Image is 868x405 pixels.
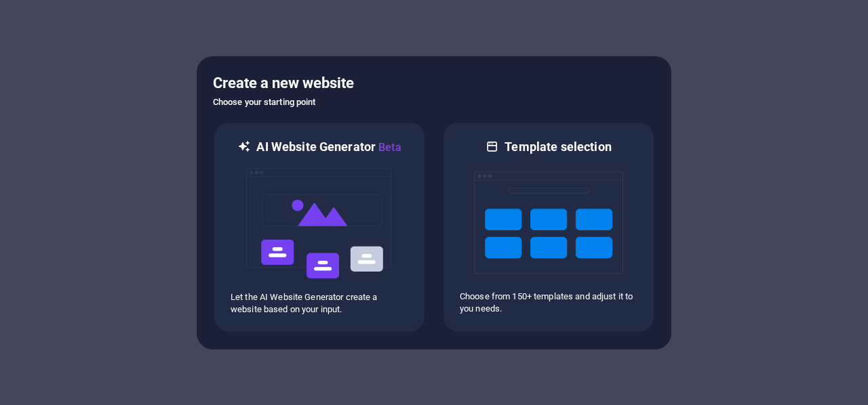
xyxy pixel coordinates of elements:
[213,72,655,94] h5: Create a new website
[505,139,611,155] h6: Template selection
[256,139,401,156] h6: AI Website Generator
[245,156,394,291] img: ai
[231,291,408,316] p: Let the AI Website Generator create a website based on your input.
[213,121,426,333] div: AI Website GeneratorBetaaiLet the AI Website Generator create a website based on your input.
[213,94,655,110] h6: Choose your starting point
[376,141,401,154] span: Beta
[442,121,655,333] div: Template selectionChoose from 150+ templates and adjust it to you needs.
[460,291,637,315] p: Choose from 150+ templates and adjust it to you needs.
